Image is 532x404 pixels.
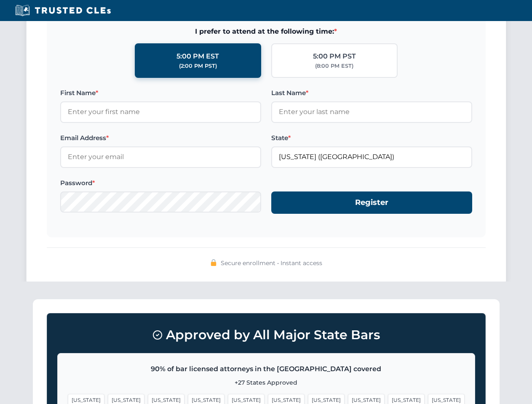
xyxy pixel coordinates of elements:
[68,378,465,387] p: +27 States Approved
[60,146,261,167] input: Enter your email
[60,101,261,122] input: Enter your first name
[271,146,472,167] input: Florida (FL)
[57,324,475,346] h3: Approved by All Major State Bars
[60,133,261,143] label: Email Address
[271,191,472,214] button: Register
[68,364,465,375] p: 90% of bar licensed attorneys in the [GEOGRAPHIC_DATA] covered
[313,51,356,62] div: 5:00 PM PST
[13,4,113,17] img: Trusted CLEs
[315,62,353,70] div: (8:00 PM EST)
[179,62,217,70] div: (2:00 PM PST)
[271,88,472,98] label: Last Name
[60,178,261,188] label: Password
[271,133,472,143] label: State
[271,101,472,122] input: Enter your last name
[60,88,261,98] label: First Name
[210,259,217,266] img: 🔒
[176,51,219,62] div: 5:00 PM EST
[60,26,472,37] span: I prefer to attend at the following time:
[221,258,322,268] span: Secure enrollment • Instant access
